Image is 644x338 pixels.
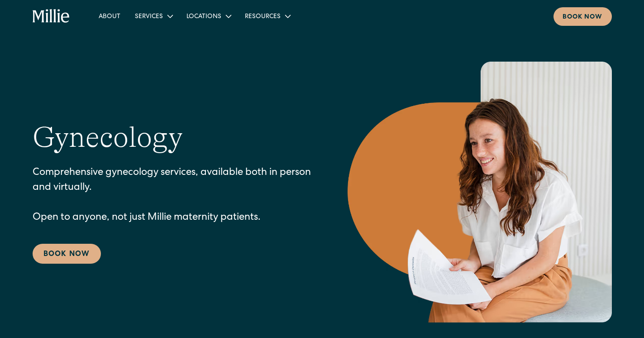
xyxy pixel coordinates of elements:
[348,62,612,323] img: Smiling woman holding documents during a consultation, reflecting supportive guidance in maternit...
[186,12,221,22] div: Locations
[563,13,603,22] div: Book now
[91,9,128,24] a: About
[33,9,70,24] a: home
[238,9,297,24] div: Resources
[33,166,311,226] p: Comprehensive gynecology services, available both in person and virtually. Open to anyone, not ju...
[135,12,163,22] div: Services
[33,244,101,264] a: Book Now
[179,9,238,24] div: Locations
[128,9,179,24] div: Services
[245,12,281,22] div: Resources
[33,120,183,155] h1: Gynecology
[553,7,612,26] a: Book now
